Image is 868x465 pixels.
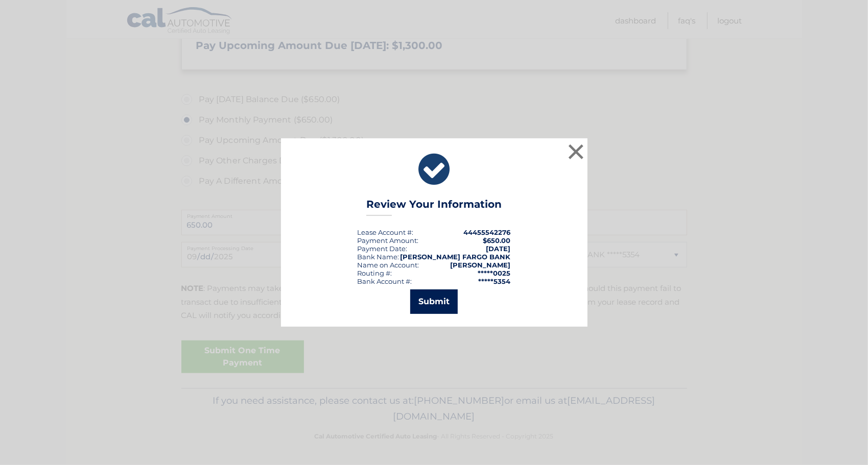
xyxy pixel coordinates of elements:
[566,141,587,162] button: ×
[358,261,419,269] div: Name on Account:
[366,198,502,216] h3: Review Your Information
[358,244,408,253] div: :
[358,253,400,261] div: Bank Name:
[358,236,419,244] div: Payment Amount:
[358,244,406,253] span: Payment Date
[483,236,511,244] span: $650.00
[451,261,511,269] strong: [PERSON_NAME]
[358,269,392,277] div: Routing #:
[464,228,511,236] strong: 44455542276
[358,228,414,236] div: Lease Account #:
[358,277,412,285] div: Bank Account #:
[401,253,511,261] strong: [PERSON_NAME] FARGO BANK
[486,244,511,253] span: [DATE]
[410,289,458,314] button: Submit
